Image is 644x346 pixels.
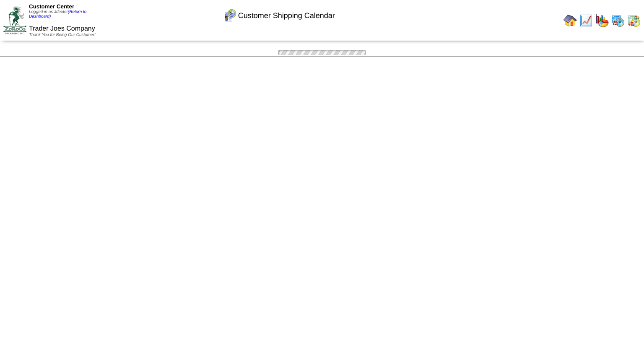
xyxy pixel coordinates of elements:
img: ZoRoCo_Logo(Green%26Foil)%20jpg.webp [3,6,26,34]
img: line_graph.gif [579,14,593,27]
img: loading [276,49,368,57]
img: graph.gif [595,14,609,27]
img: calendarcustomer.gif [223,9,236,22]
span: Thank You for Being Our Customer! [29,33,96,37]
img: calendarinout.gif [627,14,641,27]
img: calendarprod.gif [611,14,625,27]
span: Trader Joes Company [29,25,95,32]
span: Logged in as Jdexter [29,10,86,19]
span: Customer Center [29,3,74,10]
a: (Return to Dashboard) [29,10,86,19]
img: home.gif [563,14,577,27]
span: Customer Shipping Calendar [238,11,335,20]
